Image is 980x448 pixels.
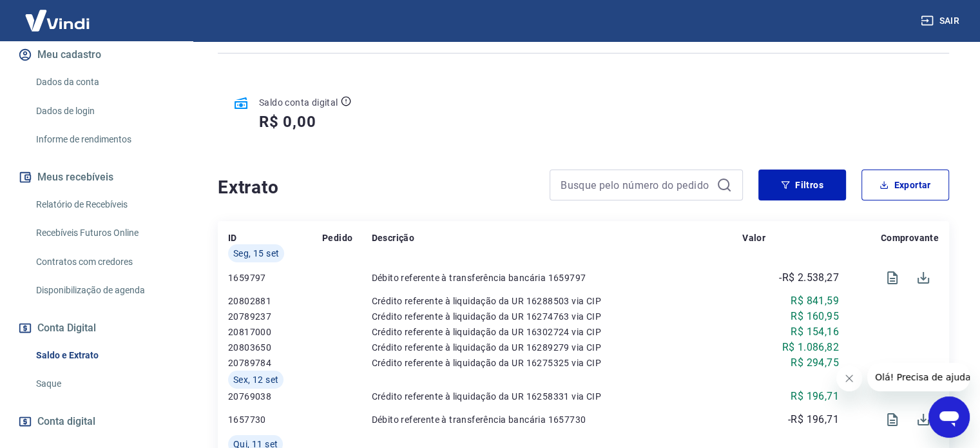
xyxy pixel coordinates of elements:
[259,96,338,109] p: Saldo conta digital
[561,175,711,195] input: Busque pelo número do pedido
[372,413,742,426] p: Débito referente à transferência bancária 1657730
[31,69,177,95] a: Dados da conta
[372,326,742,338] p: Crédito referente à liquidação da UR 16302724 via CIP
[259,112,316,132] h5: R$ 0,00
[228,310,322,323] p: 20789237
[218,175,534,200] h4: Extrato
[791,324,839,340] p: R$ 154,16
[861,170,949,200] button: Exportar
[31,371,177,397] a: Saque
[15,314,177,342] button: Conta Digital
[908,262,939,293] span: Download
[228,271,322,284] p: 1659797
[228,413,322,426] p: 1657730
[228,326,322,338] p: 20817000
[15,163,177,191] button: Meus recebíveis
[31,98,177,124] a: Dados de login
[908,404,939,435] span: Download
[15,407,177,436] a: Conta digital
[233,247,279,260] span: Seg, 15 set
[918,9,965,33] button: Sair
[228,295,322,307] p: 20802881
[31,277,177,304] a: Disponibilização de agenda
[372,390,742,403] p: Crédito referente à liquidação da UR 16258331 via CIP
[228,390,322,403] p: 20769038
[877,404,908,435] span: Visualizar
[758,170,846,200] button: Filtros
[31,342,177,369] a: Saldo e Extrato
[228,341,322,354] p: 20803650
[31,126,177,153] a: Informe de rendimentos
[31,191,177,218] a: Relatório de Recebíveis
[372,341,742,354] p: Crédito referente à liquidação da UR 16289279 via CIP
[836,365,862,391] iframe: Fechar mensagem
[791,389,839,404] p: R$ 196,71
[867,363,970,391] iframe: Mensagem da empresa
[788,412,839,427] p: -R$ 196,71
[15,1,99,40] img: Vindi
[372,271,742,284] p: Débito referente à transferência bancária 1659797
[372,356,742,369] p: Crédito referente à liquidação da UR 16275325 via CIP
[228,231,237,244] p: ID
[31,220,177,246] a: Recebíveis Futuros Online
[8,9,108,19] span: Olá! Precisa de ajuda?
[37,413,95,431] span: Conta digital
[228,356,322,369] p: 20789784
[31,249,177,275] a: Contratos com credores
[881,231,939,244] p: Comprovante
[791,355,839,371] p: R$ 294,75
[779,270,839,286] p: -R$ 2.538,27
[15,41,177,69] button: Meu cadastro
[372,310,742,323] p: Crédito referente à liquidação da UR 16274763 via CIP
[791,293,839,309] p: R$ 841,59
[372,231,415,244] p: Descrição
[322,231,352,244] p: Pedido
[742,231,765,244] p: Valor
[372,295,742,307] p: Crédito referente à liquidação da UR 16288503 via CIP
[233,373,278,386] span: Sex, 12 set
[877,262,908,293] span: Visualizar
[791,309,839,324] p: R$ 160,95
[928,396,970,438] iframe: Botão para abrir a janela de mensagens
[782,340,838,355] p: R$ 1.086,82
